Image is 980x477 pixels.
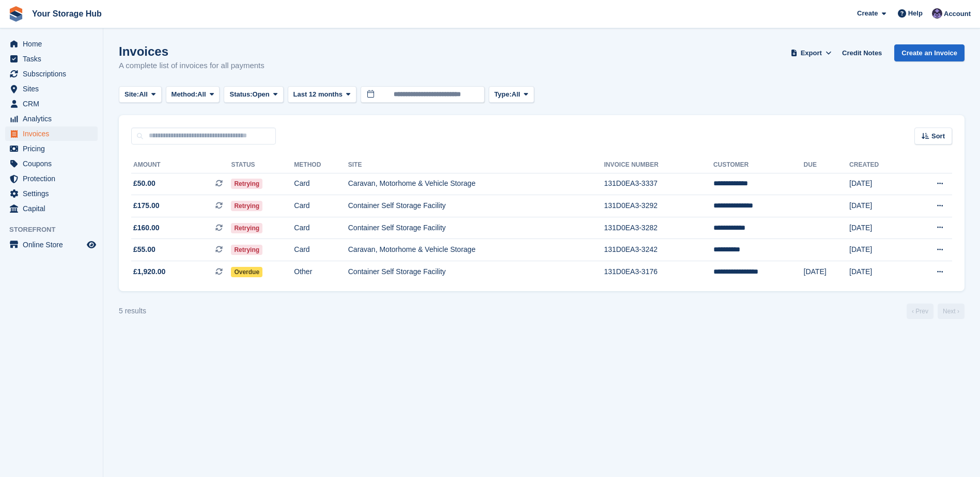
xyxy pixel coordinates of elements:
[9,225,103,235] span: Storefront
[23,237,85,252] span: Online Store
[5,237,98,252] a: menu
[604,239,713,261] td: 131D0EA3-3242
[23,112,85,126] span: Analytics
[348,261,604,283] td: Container Self Storage Facility
[5,126,98,141] a: menu
[849,261,909,283] td: [DATE]
[604,195,713,217] td: 131D0EA3-3292
[231,179,262,189] span: Retrying
[944,9,971,19] span: Account
[907,304,934,319] a: Previous
[119,60,265,72] p: A complete list of invoices for all payments
[713,157,804,173] th: Customer
[119,86,162,103] button: Site: All
[28,5,106,22] a: Your Storage Hub
[139,89,148,100] span: All
[348,217,604,239] td: Container Self Storage Facility
[294,195,348,217] td: Card
[5,141,98,156] a: menu
[804,261,850,283] td: [DATE]
[788,44,834,61] button: Export
[294,157,348,173] th: Method
[849,239,909,261] td: [DATE]
[838,44,886,61] a: Credit Notes
[849,217,909,239] td: [DATE]
[604,217,713,239] td: 131D0EA3-3282
[166,86,220,103] button: Method: All
[133,244,155,255] span: £55.00
[224,86,283,103] button: Status: Open
[231,267,262,277] span: Overdue
[5,97,98,111] a: menu
[5,186,98,201] a: menu
[133,222,160,233] span: £160.00
[131,157,231,173] th: Amount
[288,86,356,103] button: Last 12 months
[231,157,294,173] th: Status
[125,89,139,100] span: Site:
[231,245,262,255] span: Retrying
[5,82,98,96] a: menu
[5,171,98,186] a: menu
[905,304,967,319] nav: Page
[938,304,965,319] a: Next
[908,8,923,19] span: Help
[5,156,98,171] a: menu
[294,261,348,283] td: Other
[172,89,198,100] span: Method:
[931,131,945,141] span: Sort
[253,89,270,100] span: Open
[23,52,85,66] span: Tasks
[23,201,85,216] span: Capital
[23,186,85,201] span: Settings
[229,89,252,100] span: Status:
[294,239,348,261] td: Card
[857,8,878,19] span: Create
[604,157,713,173] th: Invoice Number
[8,6,24,22] img: stora-icon-8386f47178a22dfd0bd8f6a31ec36ba5ce8667c1dd55bd0f319d3a0aa187defe.svg
[804,157,850,173] th: Due
[348,173,604,195] td: Caravan, Motorhome & Vehicle Storage
[849,157,909,173] th: Created
[23,37,85,51] span: Home
[133,200,160,211] span: £175.00
[348,157,604,173] th: Site
[494,89,512,100] span: Type:
[801,48,822,58] span: Export
[23,97,85,111] span: CRM
[489,86,534,103] button: Type: All
[5,37,98,51] a: menu
[85,239,98,251] a: Preview store
[119,44,265,58] h1: Invoices
[894,44,965,61] a: Create an Invoice
[294,173,348,195] td: Card
[5,67,98,81] a: menu
[348,195,604,217] td: Container Self Storage Facility
[197,89,206,100] span: All
[23,141,85,156] span: Pricing
[231,223,262,233] span: Retrying
[231,201,262,211] span: Retrying
[119,306,146,316] div: 5 results
[23,82,85,96] span: Sites
[5,201,98,216] a: menu
[293,89,343,100] span: Last 12 months
[23,67,85,81] span: Subscriptions
[511,89,520,100] span: All
[849,195,909,217] td: [DATE]
[849,173,909,195] td: [DATE]
[932,8,942,19] img: Liam Beddard
[23,156,85,171] span: Coupons
[348,239,604,261] td: Caravan, Motorhome & Vehicle Storage
[294,217,348,239] td: Card
[133,178,155,189] span: £50.00
[23,171,85,186] span: Protection
[133,266,165,277] span: £1,920.00
[23,126,85,141] span: Invoices
[604,173,713,195] td: 131D0EA3-3337
[5,112,98,126] a: menu
[5,52,98,66] a: menu
[604,261,713,283] td: 131D0EA3-3176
